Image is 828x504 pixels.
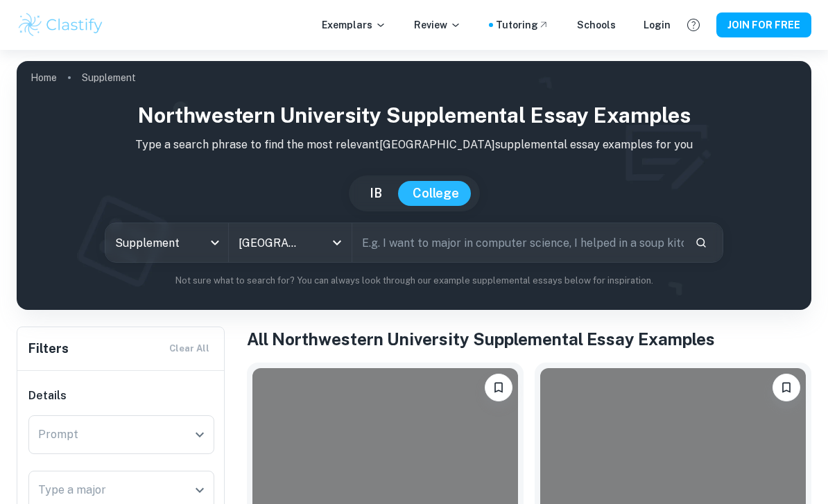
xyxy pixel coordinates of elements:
[322,17,386,33] p: Exemplars
[28,274,800,288] p: Not sure what to search for? You can always look through our example supplemental essays below fo...
[82,70,136,85] p: Supplement
[485,374,512,401] button: Please log in to bookmark exemplars
[682,13,705,37] button: Help and Feedback
[496,17,549,33] a: Tutoring
[773,374,800,401] button: Please log in to bookmark exemplars
[356,181,396,206] button: IB
[28,100,800,131] h1: Northwestern University Supplemental Essay Examples
[17,61,811,310] img: profile cover
[689,231,713,254] button: Search
[327,233,347,252] button: Open
[190,425,209,444] button: Open
[352,223,684,262] input: E.g. I want to major in computer science, I helped in a soup kitchen, I want to join the debate t...
[247,327,811,351] h1: All Northwestern University Supplemental Essay Examples
[399,181,473,206] button: College
[716,12,811,37] button: JOIN FOR FREE
[105,223,228,262] div: Supplement
[17,11,105,39] img: Clastify logo
[28,339,69,358] h6: Filters
[28,388,214,404] h6: Details
[577,17,616,33] a: Schools
[28,137,800,153] p: Type a search phrase to find the most relevant [GEOGRAPHIC_DATA] supplemental essay examples for you
[31,68,57,87] a: Home
[190,480,209,500] button: Open
[414,17,461,33] p: Review
[644,17,671,33] a: Login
